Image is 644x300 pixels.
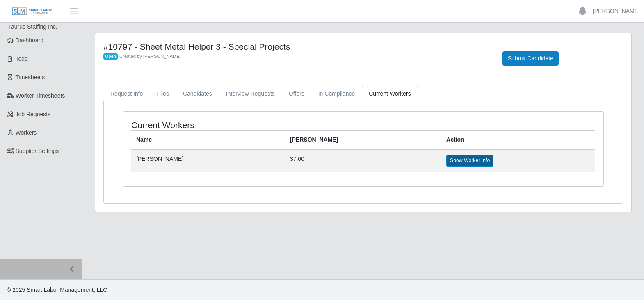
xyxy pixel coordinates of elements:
span: Job Requests [16,111,51,117]
th: Action [441,131,595,150]
th: Name [131,131,285,150]
h4: #10797 - Sheet Metal Helper 3 - Special Projects [103,41,490,52]
span: Taurus Staffing Inc. [8,23,57,30]
span: Worker Timesheets [16,92,65,99]
span: Workers [16,129,37,136]
a: In Compliance [311,86,362,102]
h4: Current Workers [131,120,317,130]
a: Request Info [103,86,150,102]
a: Show Worker Info [446,155,493,166]
a: [PERSON_NAME] [593,7,640,16]
span: Todo [16,55,28,62]
a: Interview Requests [219,86,282,102]
th: [PERSON_NAME] [285,131,441,150]
span: Supplier Settings [16,148,59,154]
span: Dashboard [16,37,44,44]
span: © 2025 Smart Labor Management, LLC [7,286,107,293]
a: Files [150,86,176,102]
a: Offers [282,86,311,102]
td: [PERSON_NAME] [131,149,285,171]
td: 37.00 [285,149,441,171]
span: Created by [PERSON_NAME] [119,54,181,59]
a: Candidates [176,86,219,102]
span: Timesheets [16,74,45,80]
span: Open [103,53,118,60]
a: Current Workers [362,86,418,102]
button: Submit Candidate [502,51,559,66]
img: SLM Logo [11,7,53,16]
